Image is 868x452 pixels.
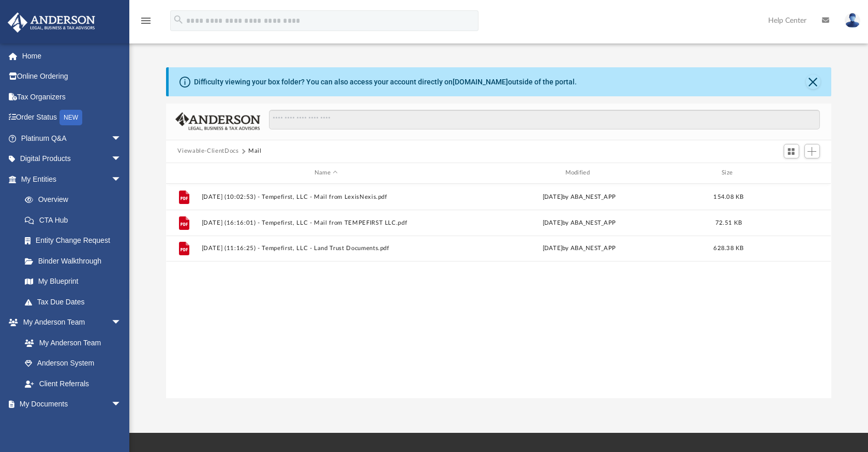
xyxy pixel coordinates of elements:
[804,144,820,158] button: Add
[7,128,137,149] a: Platinum Q&Aarrow_drop_down
[202,194,451,200] button: [DATE] (10:02:53) - Tempefirst, LLC - Mail from LexisNexis.pdf
[14,230,137,251] a: Entity Change Request
[248,147,262,156] button: Mail
[714,194,744,199] span: 154.08 KB
[111,169,132,190] span: arrow_drop_down
[202,220,451,226] button: [DATE] (16:16:01) - Tempefirst, LLC - Mail from TEMPEFIRST LLC.pdf
[166,184,831,399] div: grid
[14,373,132,394] a: Client Referrals
[177,147,238,156] button: Viewable-ClientDocs
[140,14,152,27] i: menu
[453,78,508,86] a: [DOMAIN_NAME]
[806,75,820,89] button: Close
[194,77,577,88] div: Difficulty viewing your box folder? You can also access your account directly on outside of the p...
[111,128,132,149] span: arrow_drop_down
[140,20,152,27] a: menu
[7,149,137,169] a: Digital Productsarrow_drop_down
[14,271,132,292] a: My Blueprint
[7,107,137,128] a: Order StatusNEW
[7,169,137,189] a: My Entitiesarrow_drop_down
[59,110,82,125] div: NEW
[14,189,137,210] a: Overview
[111,394,132,415] span: arrow_drop_down
[14,251,137,271] a: Binder Walkthrough
[7,86,137,107] a: Tax Organizers
[173,14,184,25] i: search
[714,245,744,251] span: 628.38 KB
[14,210,137,230] a: CTA Hub
[111,312,132,333] span: arrow_drop_down
[14,332,127,353] a: My Anderson Team
[7,312,132,333] a: My Anderson Teamarrow_drop_down
[269,110,820,129] input: Search files and folders
[7,394,132,415] a: My Documentsarrow_drop_down
[5,12,98,33] img: Anderson Advisors Platinum Portal
[784,144,799,158] button: Switch to Grid View
[14,291,137,312] a: Tax Due Dates
[111,149,132,170] span: arrow_drop_down
[201,168,450,178] div: Name
[7,66,137,87] a: Online Ordering
[455,168,704,178] div: Modified
[455,192,704,201] div: [DATE] by ABA_NEST_APP
[14,353,132,374] a: Anderson System
[455,244,704,253] div: [DATE] by ABA_NEST_APP
[715,220,742,225] span: 72.51 KB
[708,168,750,178] div: Size
[754,168,827,178] div: id
[455,218,704,227] div: [DATE] by ABA_NEST_APP
[171,168,197,178] div: id
[14,414,127,435] a: Box
[845,13,860,28] img: User Pic
[202,245,451,252] button: [DATE] (11:16:25) - Tempefirst, LLC - Land Trust Documents.pdf
[7,46,137,66] a: Home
